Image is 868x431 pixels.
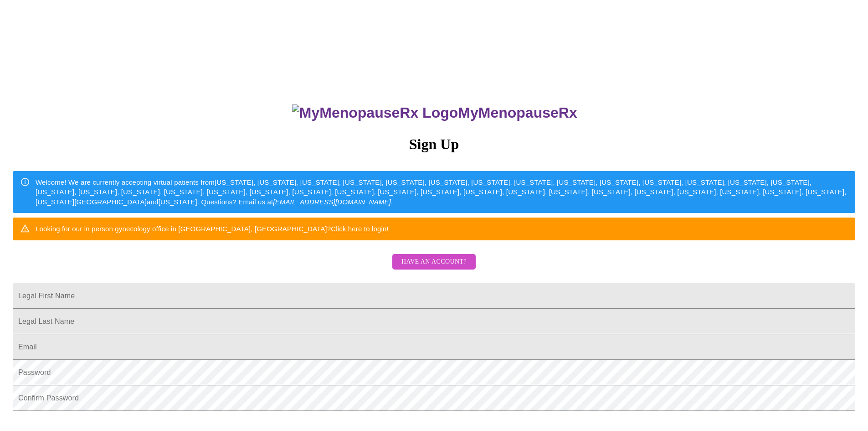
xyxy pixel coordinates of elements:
div: Looking for our in person gynecology office in [GEOGRAPHIC_DATA], [GEOGRAPHIC_DATA]? [36,220,389,237]
a: Click here to login! [331,225,389,233]
span: Have an account? [401,256,467,268]
img: MyMenopauseRx Logo [292,104,458,121]
button: Have an account? [392,254,476,270]
a: Have an account? [390,264,478,272]
h3: MyMenopauseRx [14,104,856,121]
div: Welcome! We are currently accepting virtual patients from [US_STATE], [US_STATE], [US_STATE], [US... [36,174,848,210]
h3: Sign Up [13,136,855,153]
em: [EMAIL_ADDRESS][DOMAIN_NAME] [273,198,391,206]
